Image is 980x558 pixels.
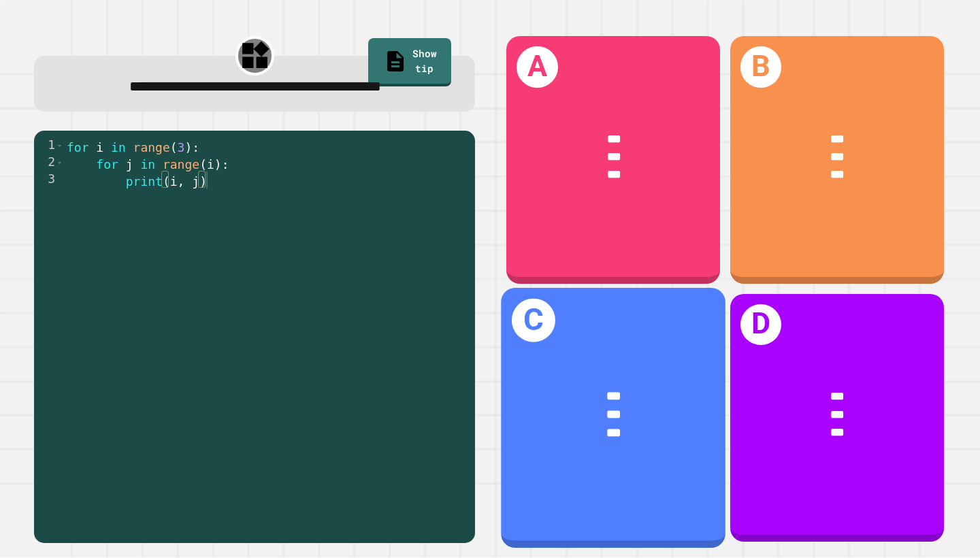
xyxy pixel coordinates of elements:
[34,137,64,154] div: 1
[740,46,782,88] h1: B
[512,298,555,342] h1: C
[56,137,63,154] span: Toggle code folding, rows 1 through 3
[517,46,558,88] h1: A
[56,154,63,171] span: Toggle code folding, rows 2 through 3
[368,38,451,86] a: Show tip
[34,154,64,171] div: 2
[34,171,64,188] div: 3
[740,304,782,346] h1: D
